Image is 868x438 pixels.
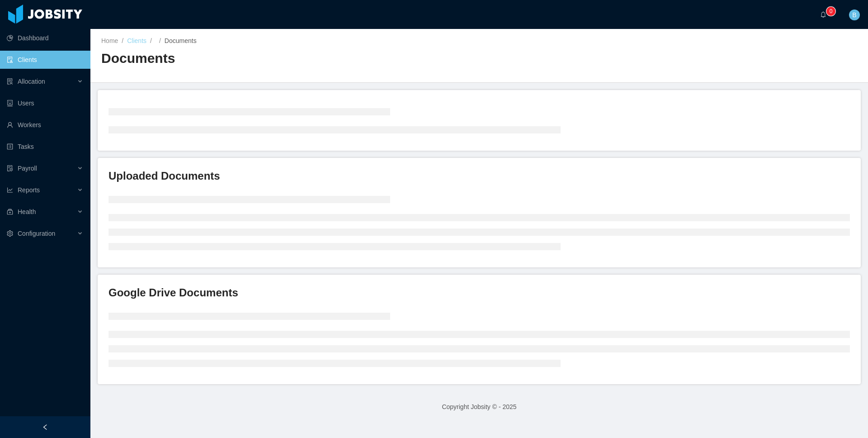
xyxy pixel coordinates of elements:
h3: Uploaded Documents [108,169,850,183]
span: B [852,10,856,20]
span: Reports [18,186,40,194]
footer: Copyright Jobsity © - 2025 [90,391,868,423]
i: icon: file-protect [7,165,13,171]
i: icon: bell [820,11,826,18]
span: / [122,37,123,44]
span: Configuration [18,230,55,237]
i: icon: setting [7,230,13,237]
i: icon: line-chart [7,187,13,193]
h3: Google Drive Documents [108,286,850,300]
i: icon: solution [7,78,13,85]
span: Health [18,208,36,215]
span: / [159,37,161,44]
span: Allocation [18,78,45,85]
h2: Documents [101,49,479,68]
a: icon: robotUsers [7,94,83,112]
span: Documents [165,37,197,44]
a: Home [101,37,118,44]
a: icon: profileTasks [7,138,83,156]
i: icon: medicine-box [7,209,13,215]
a: Clients [127,37,146,44]
sup: 0 [826,7,835,16]
a: icon: userWorkers [7,116,83,134]
a: icon: auditClients [7,51,83,69]
span: Payroll [18,165,37,172]
span: / [150,37,152,44]
a: icon: pie-chartDashboard [7,29,83,47]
